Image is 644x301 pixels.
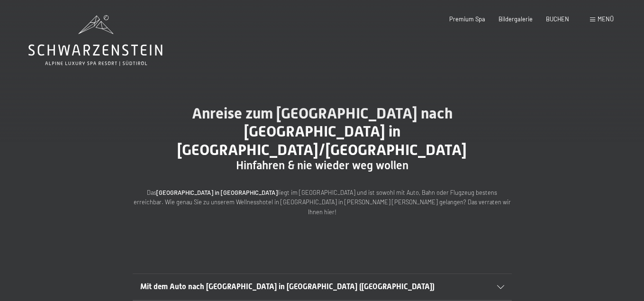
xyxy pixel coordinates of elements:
[236,159,408,172] span: Hinfahren & nie wieder weg wollen
[546,15,569,23] a: BUCHEN
[177,104,467,159] span: Anreise zum [GEOGRAPHIC_DATA] nach [GEOGRAPHIC_DATA] in [GEOGRAPHIC_DATA]/[GEOGRAPHIC_DATA]
[133,188,512,217] p: Das liegt im [GEOGRAPHIC_DATA] und ist sowohl mit Auto, Bahn oder Flugzeug bestens erreichbar. Wi...
[598,15,614,23] span: Menü
[449,15,485,23] a: Premium Spa
[156,189,278,196] strong: [GEOGRAPHIC_DATA] in [GEOGRAPHIC_DATA]
[140,282,435,291] span: Mit dem Auto nach [GEOGRAPHIC_DATA] in [GEOGRAPHIC_DATA] ([GEOGRAPHIC_DATA])
[499,15,533,23] a: Bildergalerie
